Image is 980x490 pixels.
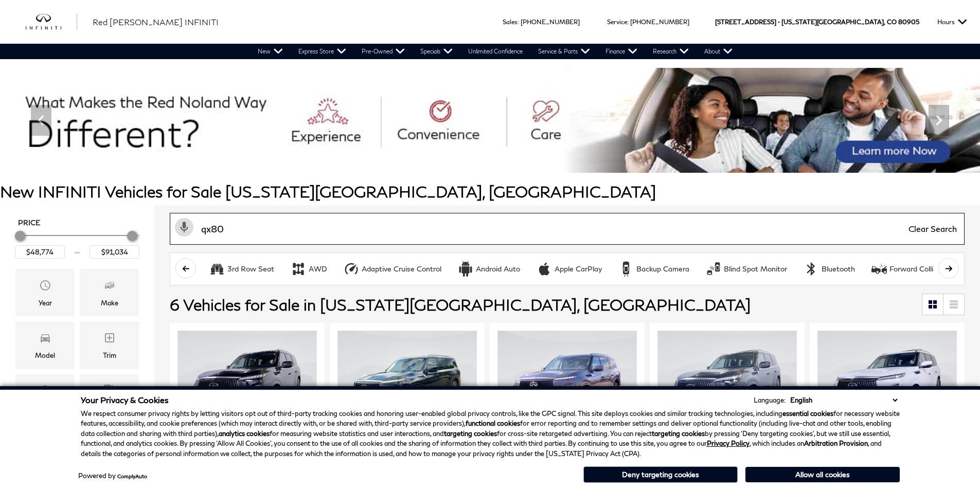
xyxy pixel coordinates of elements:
[117,473,147,479] a: ComplyAuto
[466,419,520,427] strong: functional cookies
[103,329,116,350] span: Trim
[127,231,137,241] div: Maximum Price
[15,245,65,259] input: Minimum
[413,44,460,59] a: Specials
[362,264,441,274] div: Adaptive Cruise Control
[15,374,75,422] div: FeaturesFeatures
[903,213,962,244] span: Clear Search
[80,321,139,369] div: TrimTrim
[817,331,957,435] img: 2025 INFINITI QX80 LUXE 4WD
[645,44,697,59] a: Research
[503,18,518,26] span: Sales
[657,331,797,435] img: 2025 INFINITI QX80 LUXE 4WD
[782,409,833,418] strong: essential cookies
[452,258,526,280] button: Android AutoAndroid Auto
[871,261,887,277] div: Forward Collision Warning
[444,429,497,438] strong: targeting cookies
[81,409,900,459] p: We respect consumer privacy rights by letting visitors opt out of third-party tracking cookies an...
[627,18,629,26] span: :
[26,14,77,30] img: INFINITI
[458,261,473,277] div: Android Auto
[798,258,861,280] button: BluetoothBluetooth
[291,261,306,277] div: AWD
[15,269,75,316] div: YearYear
[476,264,520,274] div: Android Auto
[583,466,738,483] button: Deny targeting cookies
[80,269,139,316] div: MakeMake
[788,395,900,405] select: Language Select
[103,382,116,403] span: Fueltype
[93,17,219,27] span: Red [PERSON_NAME] INFINITI
[449,154,459,164] span: Go to slide 2
[93,16,219,28] a: Red [PERSON_NAME] INFINITI
[219,429,270,438] strong: analytics cookies
[492,154,503,164] span: Go to slide 5
[613,258,695,280] button: Backup CameraBackup Camera
[724,264,787,274] div: Blind Spot Monitor
[90,245,139,259] input: Maximum
[929,105,949,136] div: Next
[536,154,546,164] span: Go to slide 8
[822,264,855,274] div: Bluetooth
[354,44,413,59] a: Pre-Owned
[31,105,51,136] div: Previous
[170,295,751,314] span: 6 Vehicles for Sale in [US_STATE][GEOGRAPHIC_DATA], [GEOGRAPHIC_DATA]
[652,429,705,438] strong: targeting cookies
[15,321,75,369] div: ModelModel
[464,154,474,164] span: Go to slide 3
[177,331,317,435] img: 2025 INFINITI QX80 LUXE 4WD
[81,395,169,405] span: Your Privacy & Cookies
[700,258,793,280] button: Blind Spot MonitorBlind Spot Monitor
[250,44,740,59] nav: Main Navigation
[530,44,598,59] a: Service & Parts
[607,18,627,26] span: Service
[209,261,225,277] div: 3rd Row Seat
[39,297,52,308] div: Year
[754,397,786,404] div: Language:
[537,261,552,277] div: Apple CarPlay
[521,18,580,26] a: [PHONE_NUMBER]
[478,154,488,164] span: Go to slide 4
[707,439,750,447] a: Privacy Policy
[618,261,634,277] div: Backup Camera
[697,44,740,59] a: About
[938,258,959,279] button: scroll right
[598,44,645,59] a: Finance
[204,258,280,280] button: 3rd Row Seat3rd Row Seat
[630,18,689,26] a: [PHONE_NUMBER]
[250,44,291,59] a: New
[80,374,139,422] div: FueltypeFueltype
[338,258,447,280] button: Adaptive Cruise ControlAdaptive Cruise Control
[39,277,51,297] span: Year
[337,331,477,435] img: 2025 INFINITI QX80 LUXE 4WD
[804,261,819,277] div: Bluetooth
[745,467,900,482] button: Allow all cookies
[175,218,193,237] svg: Click to toggle on voice search
[521,154,531,164] span: Go to slide 7
[706,261,721,277] div: Blind Spot Monitor
[285,258,333,280] button: AWDAWD
[518,18,519,26] span: :
[39,329,51,350] span: Model
[18,218,136,227] h5: Price
[78,473,147,479] div: Powered by
[889,264,976,274] div: Forward Collision Warning
[15,227,139,259] div: Price
[291,44,354,59] a: Express Store
[344,261,359,277] div: Adaptive Cruise Control
[175,258,196,279] button: scroll left
[309,264,327,274] div: AWD
[460,44,530,59] a: Unlimited Confidence
[531,258,608,280] button: Apple CarPlayApple CarPlay
[26,14,77,30] a: infiniti
[636,264,689,274] div: Backup Camera
[170,213,965,245] input: Search Inventory
[435,154,445,164] span: Go to slide 1
[507,154,517,164] span: Go to slide 6
[715,18,919,26] a: [STREET_ADDRESS] • [US_STATE][GEOGRAPHIC_DATA], CO 80905
[35,350,55,361] div: Model
[101,297,118,308] div: Make
[15,231,25,241] div: Minimum Price
[497,331,637,435] img: 2025 INFINITI QX80 LUXE 4WD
